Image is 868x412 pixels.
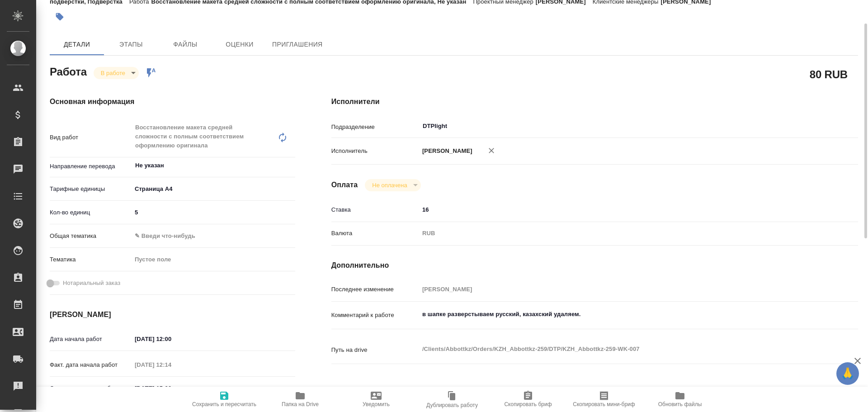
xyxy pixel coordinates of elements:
h4: [PERSON_NAME] [50,309,295,320]
p: Валюта [331,229,419,238]
p: Исполнитель [331,147,419,156]
button: В работе [98,69,128,77]
span: 🙏 [840,364,855,383]
div: Пустое поле [135,255,284,264]
h4: Оплата [331,180,358,190]
div: ✎ Введи что-нибудь [135,232,284,241]
button: Open [290,165,292,166]
textarea: в шапке разверстываем русский, казахский удаляем. [419,307,814,322]
span: Этапы [109,39,153,50]
p: Путь на drive [331,346,419,355]
p: [PERSON_NAME] [419,147,472,156]
span: Сохранить и пересчитать [192,401,256,407]
span: Файлы [164,39,207,50]
div: В работе [365,179,420,191]
div: Пустое поле [132,252,295,267]
button: Open [809,125,811,127]
button: Папка на Drive [262,387,338,412]
span: Детали [55,39,99,50]
p: Факт. дата начала работ [50,360,132,369]
input: Пустое поле [419,283,814,296]
h4: Исполнители [331,96,858,107]
span: Обновить файлы [658,401,702,407]
p: Подразделение [331,123,419,132]
input: ✎ Введи что-нибудь [419,203,814,216]
span: Нотариальный заказ [63,279,120,288]
p: Срок завершения работ [50,384,132,393]
span: Папка на Drive [282,401,319,407]
button: 🙏 [836,362,859,385]
button: Сохранить и пересчитать [186,387,262,412]
p: Тарифные единицы [50,185,132,194]
button: Скопировать мини-бриф [566,387,642,412]
h2: Работа [50,63,87,79]
div: ✎ Введи что-нибудь [132,228,295,244]
p: Последнее изменение [331,285,419,294]
p: Комментарий к работе [331,311,419,320]
h2: 80 RUB [810,66,848,82]
span: Оценки [218,39,261,50]
p: Дата начала работ [50,335,132,344]
input: Пустое поле [132,358,211,371]
button: Не оплачена [369,181,410,189]
span: Скопировать бриф [504,401,552,407]
span: Дублировать работу [426,402,478,408]
span: Приглашения [272,39,323,50]
button: Скопировать бриф [490,387,566,412]
button: Обновить файлы [642,387,718,412]
p: Ставка [331,205,419,214]
div: В работе [94,67,139,79]
p: Вид работ [50,133,132,142]
span: Уведомить [363,401,390,407]
p: Тематика [50,255,132,264]
p: Направление перевода [50,162,132,171]
input: ✎ Введи что-нибудь [132,332,211,346]
h4: Дополнительно [331,260,858,271]
button: Добавить тэг [50,7,70,27]
div: Страница А4 [132,181,295,197]
div: RUB [419,226,814,241]
button: Удалить исполнителя [481,141,501,161]
p: Общая тематика [50,232,132,241]
h4: Основная информация [50,96,295,107]
input: ✎ Введи что-нибудь [132,206,295,219]
textarea: /Clients/Abbottkz/Orders/KZH_Abbottkz-259/DTP/KZH_Abbottkz-259-WK-007 [419,341,814,357]
button: Уведомить [338,387,414,412]
button: Дублировать работу [414,387,490,412]
p: Кол-во единиц [50,208,132,217]
span: Скопировать мини-бриф [573,401,635,407]
input: ✎ Введи что-нибудь [132,382,211,395]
